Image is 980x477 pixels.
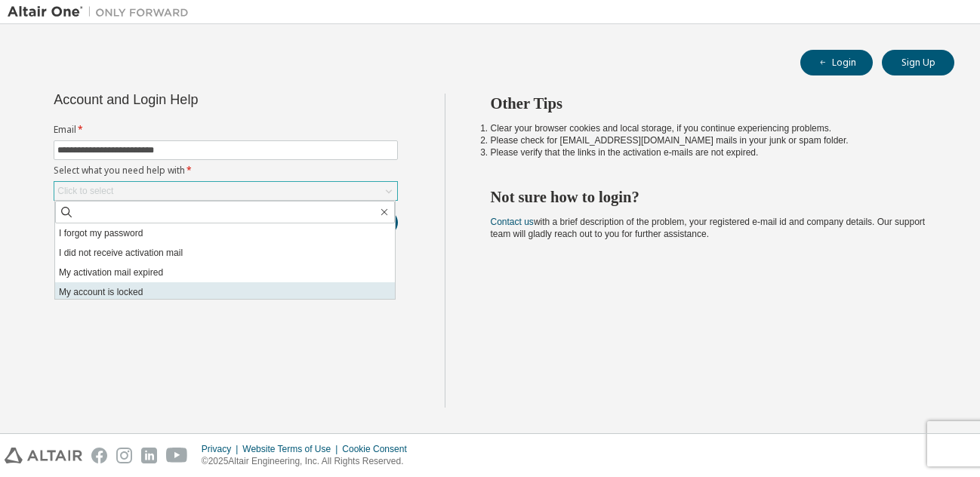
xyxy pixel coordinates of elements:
[491,217,534,227] a: Contact us
[491,187,928,207] h2: Not sure how to login?
[491,217,926,239] span: with a brief description of the problem, your registered e-mail id and company details. Our suppo...
[116,448,132,463] img: instagram.svg
[202,443,242,455] div: Privacy
[242,443,342,455] div: Website Terms of Use
[202,455,416,468] p: © 2025 Altair Engineering, Inc. All Rights Reserved.
[141,448,157,463] img: linkedin.svg
[491,122,928,134] li: Clear your browser cookies and local storage, if you continue experiencing problems.
[54,124,398,136] label: Email
[491,146,928,158] li: Please verify that the links in the activation e-mails are not expired.
[57,185,113,197] div: Click to select
[54,165,398,177] label: Select what you need help with
[491,94,928,113] h2: Other Tips
[54,182,397,200] div: Click to select
[491,134,928,146] li: Please check for [EMAIL_ADDRESS][DOMAIN_NAME] mails in your junk or spam folder.
[342,443,415,455] div: Cookie Consent
[166,448,188,463] img: youtube.svg
[8,5,196,20] img: Altair One
[5,448,82,463] img: altair_logo.svg
[54,94,329,106] div: Account and Login Help
[55,223,395,243] li: I forgot my password
[800,50,873,75] button: Login
[882,50,954,75] button: Sign Up
[91,448,107,463] img: facebook.svg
